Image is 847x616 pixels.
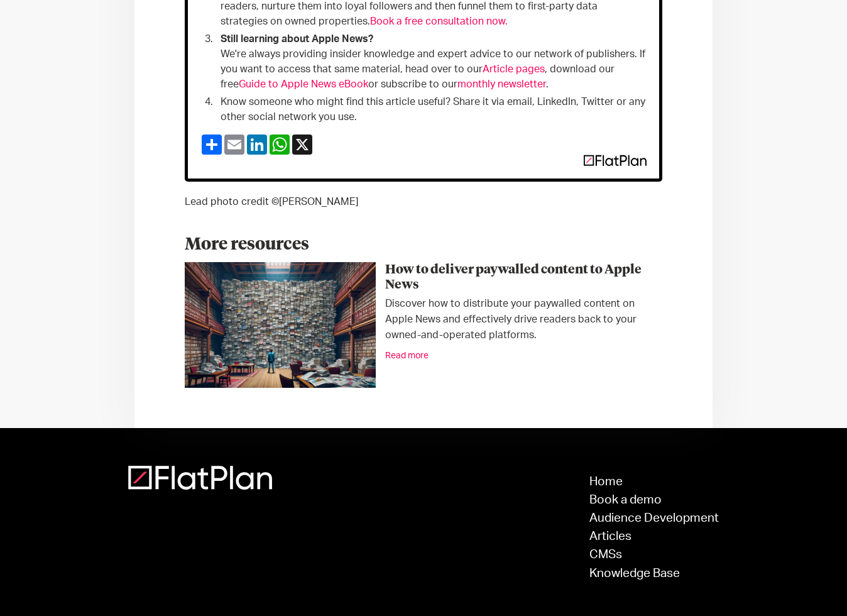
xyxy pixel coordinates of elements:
a: LinkedIn [246,135,268,155]
h1: More resources [185,228,662,262]
a: Book a free consultation now. [370,16,508,26]
a: Share [200,135,223,155]
a: Book a demo [589,494,719,506]
a: How to deliver paywalled content to Apple News [185,262,662,292]
a: Article pages [483,64,545,74]
a: Audience Development [589,512,719,524]
a: WhatsApp [268,135,291,155]
a: Home [589,476,719,488]
li: Know someone who might find this article useful? Share it via email, LinkedIn, Twitter or any oth... [216,94,647,124]
a: monthly newsletter [457,79,546,89]
a: CMSs [589,549,719,561]
a: Read more [385,351,429,360]
div: Discover how to distribute your paywalled content on Apple News and effectively drive readers bac... [185,296,662,343]
strong: Still learning about Apple News? [221,34,373,44]
li: We're always providing insider knowledge and expert advice to our network of publishers. If you w... [216,31,647,92]
a: Articles [589,531,719,542]
a: Guide to Apple News eBook [239,79,368,89]
a: X [291,135,314,155]
a: Email [223,135,246,155]
a: Knowledge Base [589,568,719,580]
p: Lead photo credit ©[PERSON_NAME] [185,194,662,209]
